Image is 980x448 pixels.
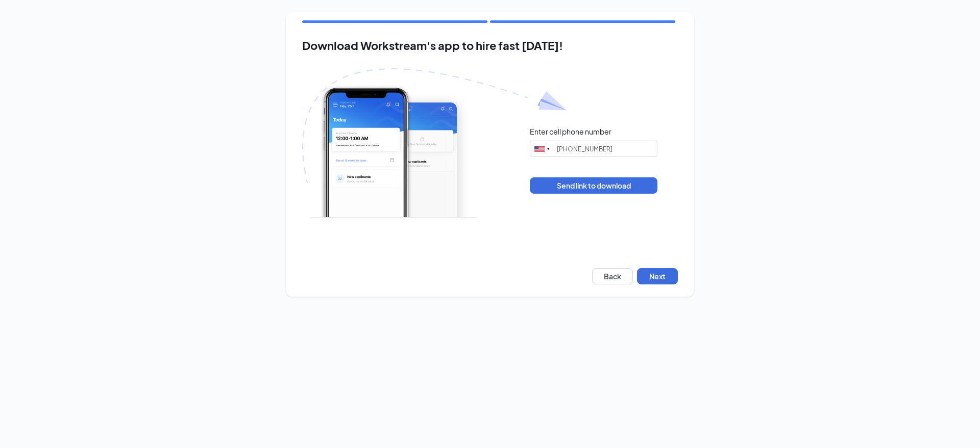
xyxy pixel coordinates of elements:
[530,141,554,156] div: United States: +1
[302,39,678,52] h2: Download Workstream's app to hire fast [DATE]!
[530,126,611,137] div: Enter cell phone number
[530,177,657,194] button: Send link to download
[592,268,633,284] button: Back
[637,268,678,284] button: Next
[302,68,567,218] img: Download Workstream's app with paper plane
